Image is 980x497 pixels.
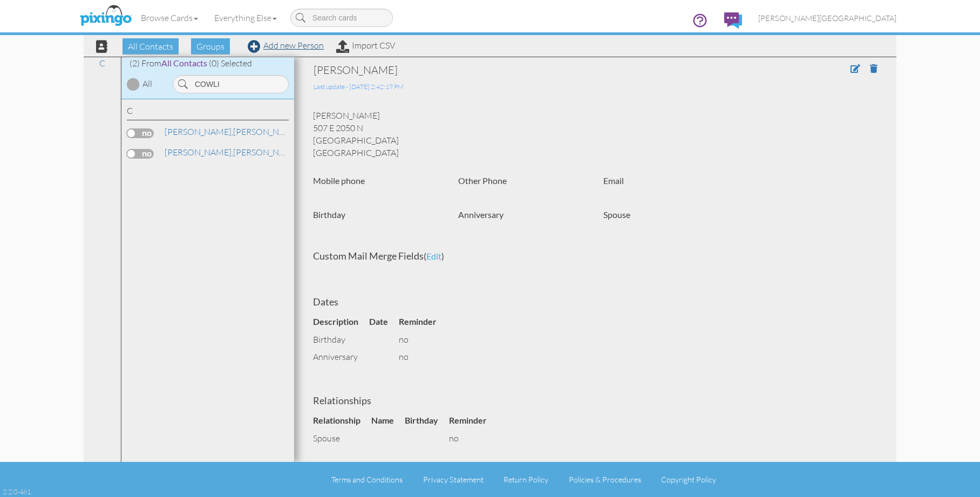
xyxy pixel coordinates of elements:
span: (0) Selected [209,58,252,69]
strong: Spouse [603,209,630,220]
a: Copyright Policy [661,475,716,484]
strong: Anniversary [458,209,503,220]
th: Relationship [313,412,371,430]
div: [PERSON_NAME] 507 E 2050 N [GEOGRAPHIC_DATA] [GEOGRAPHIC_DATA] [305,110,886,159]
a: Import CSV [336,40,395,51]
a: Add new Person [248,40,324,51]
span: [PERSON_NAME], [165,147,233,158]
td: no [449,430,498,447]
a: [PERSON_NAME] [164,125,301,138]
span: Last update - [DATE] 2:42:19 PM [314,83,404,91]
div: All [142,78,152,90]
h4: Custom Mail Merge Fields [313,251,877,262]
strong: Other Phone [458,175,507,186]
h4: Relationships [313,396,877,406]
a: Privacy Statement [423,475,484,484]
span: All Contacts [122,38,179,55]
div: [PERSON_NAME] [314,63,761,78]
td: anniversary [313,348,369,366]
td: spouse [313,430,371,447]
th: Date [369,313,399,331]
a: Return Policy [503,475,548,484]
div: 2.2.0-461 [3,487,31,496]
th: Name [371,412,405,430]
a: Everything Else [206,4,285,31]
span: Groups [191,38,230,55]
h4: Dates [313,297,877,308]
img: comments.svg [724,12,742,29]
a: C [94,57,111,70]
th: Reminder [449,412,498,430]
strong: Email [603,175,624,186]
div: (2) From [121,57,294,70]
strong: Mobile phone [313,175,365,186]
a: Browse Cards [133,4,206,31]
td: birthday [313,331,369,349]
img: pixingo logo [77,3,134,30]
span: All Contacts [161,58,207,68]
span: edit [426,251,441,261]
span: ( ) [424,251,444,261]
a: Terms and Conditions [331,475,403,484]
td: no [399,348,447,366]
th: Description [313,313,369,331]
a: Policies & Procedures [569,475,641,484]
th: Reminder [399,313,447,331]
a: [PERSON_NAME][GEOGRAPHIC_DATA] [750,4,904,32]
td: no [399,331,447,349]
strong: Birthday [313,209,345,220]
span: [PERSON_NAME][GEOGRAPHIC_DATA] [758,13,896,23]
th: Birthday [405,412,449,430]
input: Search cards [290,9,393,27]
a: [PERSON_NAME] [164,146,301,159]
span: [PERSON_NAME], [165,126,233,137]
div: C [127,105,289,120]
